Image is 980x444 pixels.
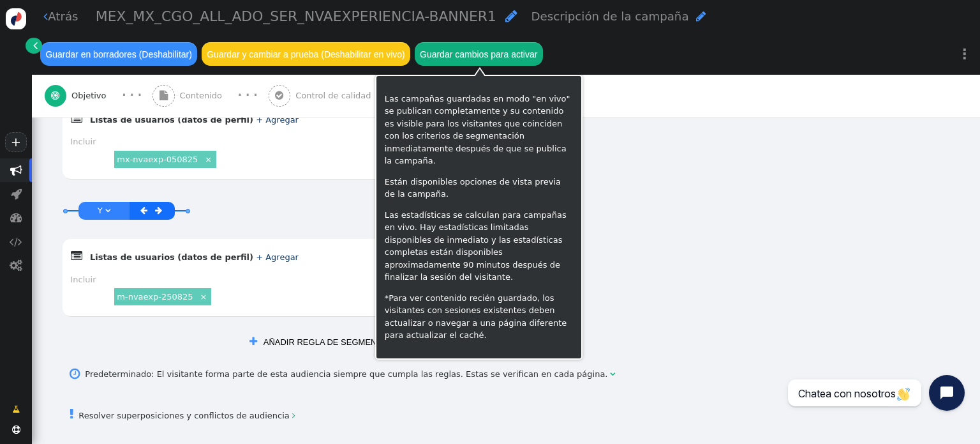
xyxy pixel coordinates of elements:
[180,91,222,100] font: Contenido
[385,293,567,341] font: *Para ver contenido recién guardado, los visitantes con sesiones existentes deben actualizar o na...
[117,155,198,164] a: mx-nvaexp-050825
[33,39,38,52] font: 
[45,49,192,59] font: Guardar en borradores (Deshabilitar)
[78,411,290,420] font: Resolver superposiciones y conflictos de audiencia
[48,10,78,23] font: Atrás
[51,91,59,100] font: 
[11,188,22,200] font: 
[70,367,80,380] font: 
[10,211,22,224] font: 
[205,155,212,164] font: ×
[420,49,537,59] font: Guardar cambios para activar
[295,91,371,100] font: Control de calidad
[292,411,295,420] font: 
[949,35,980,73] a: ⋮
[11,135,21,149] font: +
[531,10,689,23] font: Descripción de la campaña
[138,203,152,218] a: 
[256,252,299,262] a: + Agregar
[71,112,82,125] font: 
[198,291,209,302] a: ×
[96,8,496,24] font: MEX_MX_CGO_ALL_ADO_SER_NVAEXPERIENCIA-BANNER1
[610,370,615,378] font: 
[117,292,193,302] a: m-nvaexp-250825
[70,411,295,420] a: Resolver superposiciones y conflictos de audiencia
[264,337,408,347] font: AÑADIR REGLA DE SEGMENTACIÓN
[207,49,405,59] font: Guardar y cambiar a prueba (Deshabilitar en vivo)
[12,405,20,413] font: 
[90,252,253,262] font: Listas de usuarios (datos de perfil)
[98,206,103,215] font: Y
[256,115,299,125] a: + Agregar
[5,132,27,152] a: +
[71,252,325,262] a:  Listas de usuarios (datos de perfil) + Agregar
[12,425,20,434] font: 
[95,203,113,218] a: Y 
[385,177,561,199] font: Están disponibles opciones de vista previa de la campaña.
[105,206,110,215] font: 
[241,331,415,353] button: AÑADIR REGLA DE SEGMENTACIÓN
[140,206,147,215] font: 
[4,399,28,420] a: 
[71,275,96,284] font: Incluir
[45,75,153,117] a:  Objetivo · · ·
[155,206,162,215] font: 
[71,250,82,262] font: 
[26,38,41,54] a: 
[85,369,607,379] font: Predeterminado: El visitante forma parte de esta audiencia siempre que cumpla las reglas. Estas s...
[90,115,253,125] font: Listas de usuarios (datos de perfil)
[10,236,22,248] font: 
[269,75,399,117] a:  Control de calidad
[71,115,325,125] a:  Listas de usuarios (datos de perfil) + Agregar
[10,164,22,176] font: 
[696,10,706,22] font: 
[43,8,78,25] a: Atrás
[43,10,48,22] font: 
[70,408,74,420] font: 
[275,91,283,100] font: 
[152,75,269,117] a:  Contenido · · ·
[249,337,257,346] font: 
[10,259,22,272] font: 
[202,42,410,65] button: Guardar y cambiar a prueba (Deshabilitar en vivo)
[238,89,258,102] font: · · ·
[40,42,197,65] button: Guardar en borradores (Deshabilitar)
[385,210,567,282] font: Las estadísticas se calculan para campañas en vivo. Hay estadísticas limitadas disponibles de inm...
[160,91,168,100] font: 
[385,94,570,166] font: Las campañas guardadas en modo "en vivo" se publican completamente y su contenido es visible para...
[415,42,543,65] button: Guardar cambios para activar
[71,91,106,100] font: Objetivo
[6,8,27,29] img: logo-icon.svg
[71,137,96,146] font: Incluir
[200,292,207,302] font: ×
[203,153,214,164] a: ×
[958,46,972,62] font: ⋮
[122,89,142,102] font: · · ·
[505,9,517,23] font: 
[152,203,165,218] a: 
